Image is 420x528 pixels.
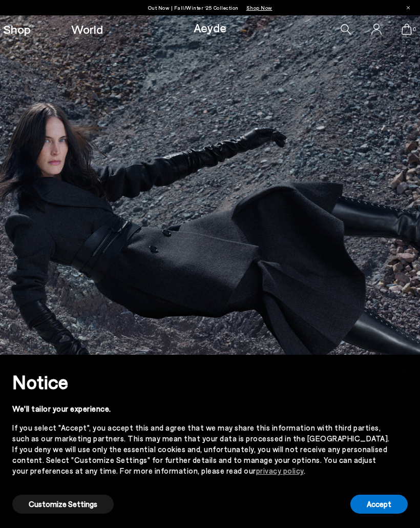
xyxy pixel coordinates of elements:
[12,403,391,414] div: We'll tailor your experience.
[194,20,226,35] a: Aeyde
[148,3,272,13] p: Out Now | Fall/Winter ‘25 Collection
[246,5,272,11] span: Navigate to /collections/new-in
[350,495,408,514] button: Accept
[3,23,31,35] a: Shop
[12,369,391,395] h2: Notice
[412,27,417,32] span: 0
[402,24,412,35] a: 0
[12,422,391,476] div: If you select "Accept", you accept this and agree that we may share this information with third p...
[400,362,407,377] span: ×
[256,466,304,475] a: privacy policy
[12,495,114,514] button: Customize Settings
[71,23,103,35] a: World
[391,358,416,382] button: Close this notice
